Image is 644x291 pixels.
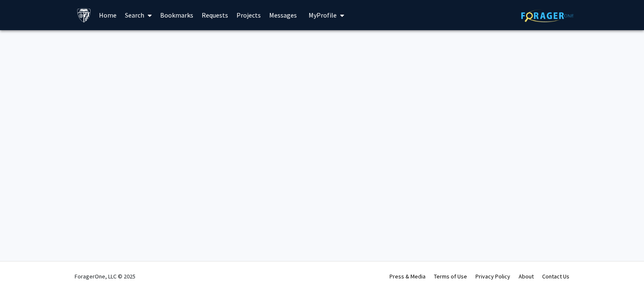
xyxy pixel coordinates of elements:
[434,273,467,280] a: Terms of Use
[390,273,426,280] a: Press & Media
[156,0,197,30] a: Bookmarks
[542,273,569,280] a: Contact Us
[75,262,135,291] div: ForagerOne, LLC © 2025
[232,0,265,30] a: Projects
[121,0,156,30] a: Search
[475,273,510,280] a: Privacy Policy
[519,273,534,280] a: About
[77,8,91,23] img: Johns Hopkins University Logo
[95,0,121,30] a: Home
[265,0,301,30] a: Messages
[309,11,337,19] span: My Profile
[197,0,232,30] a: Requests
[521,9,574,22] img: ForagerOne Logo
